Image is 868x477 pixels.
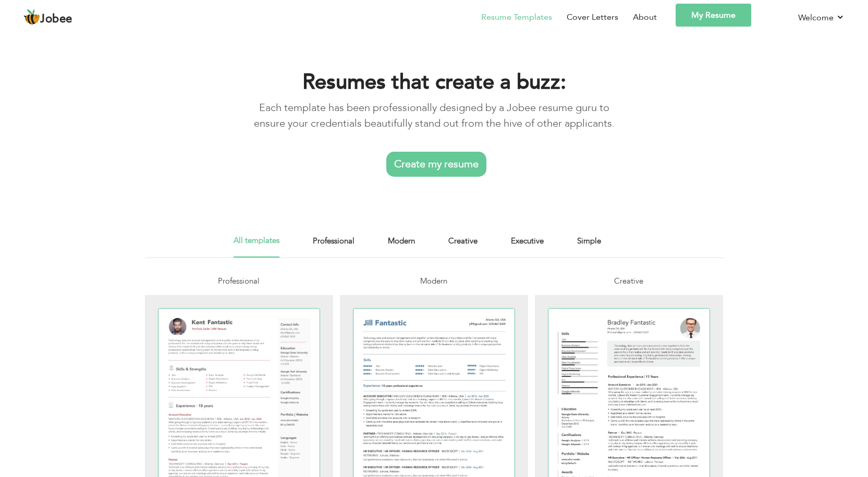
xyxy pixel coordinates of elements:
[567,11,618,23] a: Cover Letters
[511,235,544,258] a: Executive
[234,235,279,258] a: All templates
[218,276,260,286] span: Professional
[448,235,478,258] a: Creative
[766,8,783,25] img: Profile Img
[614,276,643,286] span: Creative
[242,100,626,131] p: Each template has been professionally designed by a Jobee resume guru to ensure your credentials ...
[40,14,72,25] span: Jobee
[23,9,72,26] a: Jobee
[577,235,601,258] a: Simple
[420,276,447,286] span: Modern
[798,11,845,24] a: Welcome
[242,69,626,96] h1: Resumes that create a buzz:
[481,11,552,23] a: Resume Templates
[388,235,415,258] a: Modern
[386,152,486,177] a: Create my resume
[676,4,751,27] a: My Resume
[23,9,40,26] img: jobee.io
[633,11,657,23] a: About
[313,235,354,258] a: Professional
